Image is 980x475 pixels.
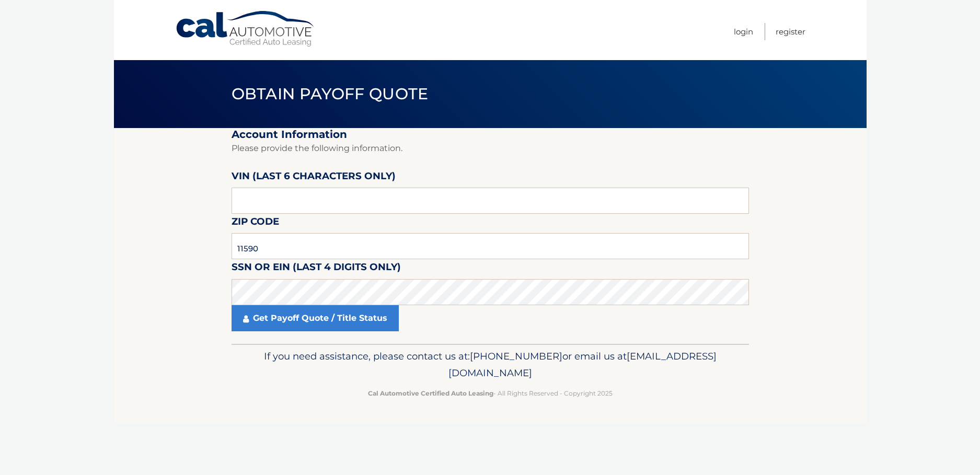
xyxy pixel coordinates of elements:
label: VIN (last 6 characters only) [232,168,396,188]
strong: Cal Automotive Certified Auto Leasing [368,389,493,397]
a: Cal Automotive [175,10,316,48]
a: Register [776,23,805,40]
a: Login [734,23,753,40]
label: Zip Code [232,214,279,233]
p: - All Rights Reserved - Copyright 2025 [238,388,742,399]
p: Please provide the following information. [232,141,749,156]
a: Get Payoff Quote / Title Status [232,305,399,331]
p: If you need assistance, please contact us at: or email us at [238,348,742,381]
span: [PHONE_NUMBER] [470,350,562,362]
label: SSN or EIN (last 4 digits only) [232,259,401,279]
h2: Account Information [232,128,749,141]
span: Obtain Payoff Quote [232,84,429,103]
